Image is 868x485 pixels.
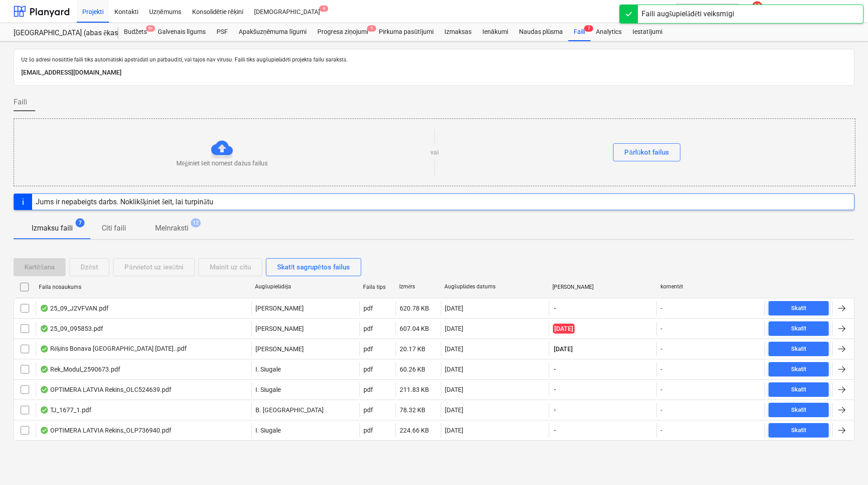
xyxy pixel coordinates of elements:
[660,386,662,393] div: -
[660,427,662,434] div: -
[769,342,829,356] button: Skatīt
[40,305,108,312] div: 25_09_J2VFVAN.pdf
[36,198,213,206] div: Jums ir nepabeigts darbs. Noklikšķiniet šeit, lai turpinātu
[176,159,268,168] p: Mēģiniet šeit nomest dažus failus
[791,324,807,334] div: Skatīt
[40,325,49,332] div: OCR pabeigts
[791,385,807,395] div: Skatīt
[363,386,373,393] div: pdf
[32,223,73,234] p: Izmaksu faili
[445,406,463,414] div: [DATE]
[255,304,304,313] p: [PERSON_NAME]
[791,425,807,436] div: Skatīt
[367,25,376,32] span: 1
[823,442,868,485] iframe: Chat Widget
[40,406,91,414] div: TJ_1677_1.pdf
[791,364,807,375] div: Skatīt
[118,23,152,41] div: Budžets
[553,344,574,353] span: [DATE]
[363,284,392,290] div: Faila tips
[312,23,373,41] a: Progresa ziņojumi1
[791,303,807,314] div: Skatīt
[363,345,373,353] div: pdf
[445,366,463,373] div: [DATE]
[400,406,425,414] div: 78.32 KB
[552,284,653,290] div: [PERSON_NAME]
[553,365,557,374] span: -
[40,366,120,373] div: Rek_Modul_2590673.pdf
[102,223,126,234] p: Citi faili
[769,423,829,438] button: Skatīt
[769,403,829,417] button: Skatīt
[445,386,463,393] div: [DATE]
[400,305,429,312] div: 620.78 KB
[363,427,373,434] div: pdf
[791,405,807,415] div: Skatīt
[660,283,761,290] div: komentēt
[40,305,49,312] div: OCR pabeigts
[399,283,437,290] div: Izmērs
[146,25,155,32] span: 9+
[439,23,477,41] a: Izmaksas
[155,223,189,234] p: Melnraksti
[568,23,590,41] a: Faili7
[660,406,662,414] div: -
[660,325,662,332] div: -
[400,427,429,434] div: 224.66 KB
[400,345,425,353] div: 20.17 KB
[584,25,593,32] span: 7
[400,325,429,332] div: 607.04 KB
[568,23,590,41] div: Faili
[40,345,187,353] div: Rēķins Bonava [GEOGRAPHIC_DATA] [DATE]..pdf
[152,23,211,41] div: Galvenais līgums
[255,385,281,394] p: I. Siugale
[445,427,463,434] div: [DATE]
[769,362,829,377] button: Skatīt
[613,143,680,161] button: Pārlūkot failus
[255,324,304,333] p: [PERSON_NAME]
[660,366,662,373] div: -
[40,427,49,434] div: OCR pabeigts
[14,97,27,108] span: Faili
[266,258,361,276] button: Skatīt sagrupētos failus
[769,301,829,315] button: Skatīt
[769,382,829,397] button: Skatīt
[40,366,49,373] div: OCR pabeigts
[255,365,281,374] p: I. Siugale
[255,405,324,414] p: B. [GEOGRAPHIC_DATA]
[233,23,312,41] a: Apakšuzņēmuma līgumi
[40,406,49,414] div: OCR pabeigts
[553,426,557,435] span: -
[660,305,662,312] div: -
[39,284,248,290] div: Faila nosaukums
[627,23,668,41] a: Iestatījumi
[444,283,545,290] div: Augšuplādes datums
[40,427,171,434] div: OPTIMERA LATVIA Rekins_OLP736940.pdf
[211,23,233,41] a: PSF
[363,406,373,414] div: pdf
[363,366,373,373] div: pdf
[590,23,627,41] a: Analytics
[769,321,829,336] button: Skatīt
[40,386,49,393] div: OCR pabeigts
[255,426,281,435] p: I. Siugale
[118,23,152,41] a: Budžets9+
[553,405,557,414] span: -
[553,324,575,334] span: [DATE]
[400,386,429,393] div: 211.83 KB
[363,305,373,312] div: pdf
[191,218,201,227] span: 12
[514,23,569,41] a: Naudas plūsma
[319,5,328,12] span: 4
[477,23,514,41] a: Ienākumi
[21,67,847,78] p: [EMAIL_ADDRESS][DOMAIN_NAME]
[75,218,85,227] span: 7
